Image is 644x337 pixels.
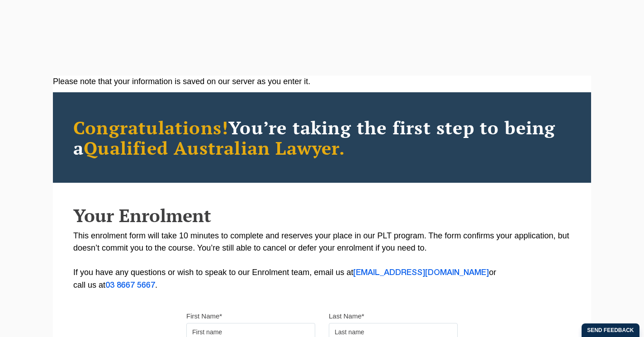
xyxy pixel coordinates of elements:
h2: Your Enrolment [73,205,571,225]
p: This enrolment form will take 10 minutes to complete and reserves your place in our PLT program. ... [73,230,571,292]
div: Please note that your information is saved on our server as you enter it. [53,76,591,88]
span: Qualified Australian Lawyer. [84,136,345,160]
a: [EMAIL_ADDRESS][DOMAIN_NAME] [353,269,489,276]
label: Last Name* [329,312,364,321]
label: First Name* [186,312,222,321]
h2: You’re taking the first step to being a [73,117,571,158]
span: Congratulations! [73,115,228,139]
a: 03 8667 5667 [105,282,155,289]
